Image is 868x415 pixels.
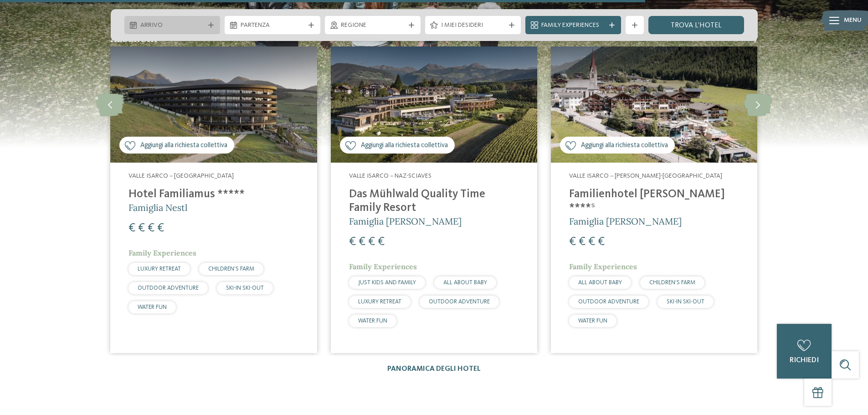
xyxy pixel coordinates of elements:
span: € [349,236,356,248]
a: trova l’hotel [648,16,744,34]
span: ALL ABOUT BABY [443,280,487,286]
a: Cercate un hotel con piscina coperta per bambini in Alto Adige? Aggiungi alla richiesta collettiv... [110,46,317,353]
img: Cercate un hotel con piscina coperta per bambini in Alto Adige? [551,46,757,163]
span: Valle Isarco – [GEOGRAPHIC_DATA] [128,173,234,179]
span: Aggiungi alla richiesta collettiva [581,141,668,150]
span: richiedi [790,357,819,364]
span: Family Experiences [349,262,417,271]
span: Famiglia Nestl [128,202,187,213]
h4: Familienhotel [PERSON_NAME] ****ˢ [569,188,739,215]
a: Panoramica degli hotel [387,365,481,373]
img: Cercate un hotel con piscina coperta per bambini in Alto Adige? [110,46,317,163]
span: I miei desideri [441,21,505,30]
span: Family Experiences [128,248,196,257]
span: JUST KIDS AND FAMILY [358,280,416,286]
span: SKI-IN SKI-OUT [226,285,264,291]
span: € [378,236,385,248]
span: € [569,236,576,248]
span: WATER FUN [578,318,607,324]
span: € [128,222,135,234]
span: Aggiungi alla richiesta collettiva [361,141,448,150]
span: € [588,236,595,248]
span: WATER FUN [138,304,167,310]
h4: Das Mühlwald Quality Time Family Resort [349,188,519,215]
span: Valle Isarco – Naz-Sciaves [349,173,431,179]
span: SKI-IN SKI-OUT [667,299,704,305]
span: € [138,222,145,234]
span: € [148,222,154,234]
img: Cercate un hotel con piscina coperta per bambini in Alto Adige? [331,46,537,163]
span: ALL ABOUT BABY [578,280,622,286]
span: LUXURY RETREAT [138,266,181,272]
span: OUTDOOR ADVENTURE [429,299,490,305]
a: Cercate un hotel con piscina coperta per bambini in Alto Adige? Aggiungi alla richiesta collettiv... [331,46,537,353]
span: CHILDREN’S FARM [208,266,254,272]
a: richiedi [777,324,832,379]
span: € [598,236,605,248]
span: OUTDOOR ADVENTURE [138,285,199,291]
span: Aggiungi alla richiesta collettiva [140,141,227,150]
a: Cercate un hotel con piscina coperta per bambini in Alto Adige? Aggiungi alla richiesta collettiv... [551,46,757,353]
span: Famiglia [PERSON_NAME] [349,215,462,227]
span: Arrivo [140,21,204,30]
span: WATER FUN [358,318,387,324]
span: Partenza [241,21,304,30]
span: € [359,236,365,248]
span: € [157,222,164,234]
span: Family Experiences [569,262,637,271]
span: Regione [341,21,405,30]
span: € [368,236,375,248]
span: CHILDREN’S FARM [649,280,695,286]
span: Family Experiences [541,21,605,30]
span: Valle Isarco – [PERSON_NAME]-[GEOGRAPHIC_DATA] [569,173,722,179]
span: OUTDOOR ADVENTURE [578,299,639,305]
span: € [579,236,586,248]
span: Famiglia [PERSON_NAME] [569,215,682,227]
span: LUXURY RETREAT [358,299,401,305]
